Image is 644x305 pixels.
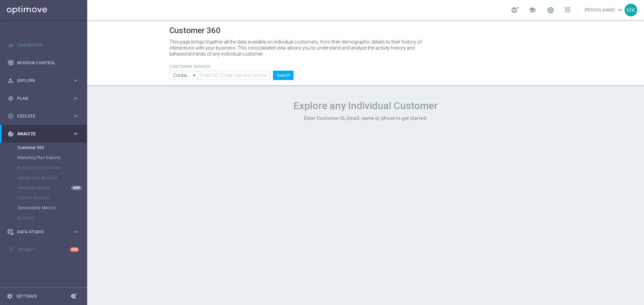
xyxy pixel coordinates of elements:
[17,183,87,193] div: Predictive Models
[8,131,14,137] i: track_changes
[17,173,87,183] div: Repeat Rate Analysis
[72,131,79,137] i: keyboard_arrow_right
[71,186,82,190] div: NEW
[7,43,79,48] button: equalizer Dashboard
[8,36,79,54] div: Dashboard
[8,78,14,84] i: person_search
[169,64,293,69] h4: CUSTOMER SEARCH
[16,294,37,298] a: Settings
[584,5,625,15] a: [PERSON_NAME]keyboard_arrow_down
[72,113,79,119] i: keyboard_arrow_right
[8,113,72,119] div: Execute
[8,241,79,258] div: Optibot
[169,71,198,80] input: Contains
[17,132,72,136] span: Analyze
[169,39,428,57] p: This page brings together all the data available on individual customers, from their demographic ...
[17,205,70,211] a: Deliverability Metrics
[8,229,72,235] div: Data Studio
[8,131,72,137] div: Analyze
[72,77,79,84] i: keyboard_arrow_right
[625,4,637,16] div: MK
[17,241,70,258] a: Optibot
[169,100,562,112] h1: Explore any Individual Customer
[8,113,14,119] i: play_circle_outline
[17,36,79,54] a: Dashboard
[72,229,79,235] i: keyboard_arrow_right
[17,153,87,163] div: Marketing Plan Explorer
[273,71,293,80] button: Search
[7,113,79,119] button: play_circle_outline Execute keyboard_arrow_right
[7,78,79,83] button: person_search Explore keyboard_arrow_right
[17,54,79,72] a: Mission Control
[8,247,14,253] i: lightbulb
[17,213,87,223] div: BI Studio
[7,293,13,299] i: settings
[7,96,79,101] button: gps_fixed Plan keyboard_arrow_right
[17,96,72,100] span: Plan
[7,247,79,252] button: lightbulb Optibot +10
[169,115,562,121] h3: Enter Customer ID, Email, name or phone to get started.
[17,145,70,150] a: Customer 360
[72,95,79,101] i: keyboard_arrow_right
[17,163,87,173] div: Business Performance
[17,230,72,234] span: Data Studio
[8,95,72,101] div: Plan
[7,229,79,235] button: Data Studio keyboard_arrow_right
[8,54,79,72] div: Mission Control
[529,6,536,14] span: school
[191,71,198,80] i: arrow_drop_down
[17,143,87,153] div: Customer 360
[17,193,87,203] div: Cohorts Analysis
[17,155,70,160] a: Marketing Plan Explorer
[17,79,72,83] span: Explore
[7,60,79,66] button: Mission Control
[70,247,79,252] div: +10
[169,26,562,35] h1: Customer 360
[198,71,270,80] input: Enter CID, Email, name or phone
[17,114,72,118] span: Execute
[17,203,87,213] div: Deliverability Metrics
[8,42,14,48] i: equalizer
[8,95,14,101] i: gps_fixed
[7,131,79,137] button: track_changes Analyze keyboard_arrow_right
[616,6,624,14] span: keyboard_arrow_down
[8,78,72,84] div: Explore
